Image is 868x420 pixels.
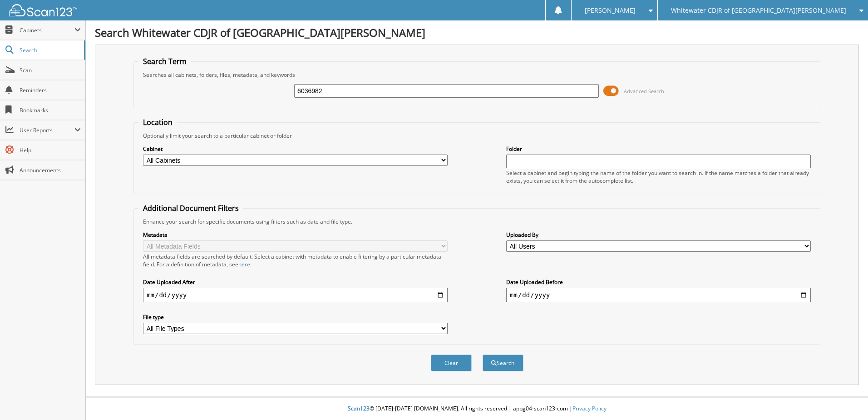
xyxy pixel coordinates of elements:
[624,88,664,95] span: Advanced Search
[143,231,448,239] label: Metadata
[20,86,81,94] span: Reminders
[20,146,81,154] span: Help
[506,169,811,185] div: Select a cabinet and begin typing the name of the folder you want to search in. If the name match...
[20,166,81,174] span: Announcements
[823,376,868,420] iframe: Chat Widget
[20,26,74,34] span: Cabinets
[20,66,81,74] span: Scan
[95,25,859,40] h1: Search Whitewater CDJR of [GEOGRAPHIC_DATA][PERSON_NAME]
[572,405,607,412] a: Privacy Policy
[506,231,811,239] label: Uploaded By
[138,218,815,225] div: Enhance your search for specific documents using filters such as date and file type.
[138,117,177,127] legend: Location
[506,278,811,286] label: Date Uploaded Before
[20,106,81,114] span: Bookmarks
[143,145,448,153] label: Cabinet
[143,288,448,302] input: start
[138,203,243,213] legend: Additional Document Filters
[86,398,868,420] div: © [DATE]-[DATE] [DOMAIN_NAME]. All rights reserved | appg04-scan123-com |
[431,355,472,371] button: Clear
[9,4,77,16] img: scan123-logo-white.svg
[143,253,448,268] div: All metadata fields are searched by default. Select a cabinet with metadata to enable filtering b...
[138,56,191,66] legend: Search Term
[20,46,79,54] span: Search
[483,355,523,371] button: Search
[585,8,636,13] span: [PERSON_NAME]
[20,126,74,134] span: User Reports
[143,313,448,321] label: File type
[506,288,811,302] input: end
[348,405,370,412] span: Scan123
[138,132,815,140] div: Optionally limit your search to a particular cabinet or folder
[506,145,811,153] label: Folder
[138,71,815,79] div: Searches all cabinets, folders, files, metadata, and keywords
[671,8,846,13] span: Whitewater CDJR of [GEOGRAPHIC_DATA][PERSON_NAME]
[238,260,250,268] a: here
[143,278,448,286] label: Date Uploaded After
